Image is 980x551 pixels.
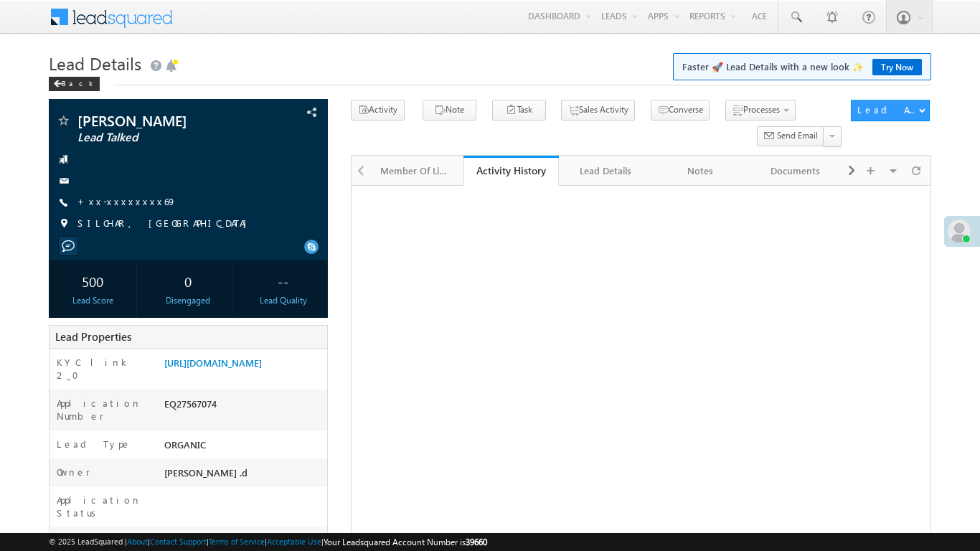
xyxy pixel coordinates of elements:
[760,162,830,179] div: Documents
[161,438,327,458] div: ORGANIC
[463,156,558,186] a: Activity History
[77,195,176,207] a: +xx-xxxxxxxx69
[49,76,107,88] a: Back
[570,162,641,179] div: Lead Details
[682,60,922,74] span: Faster 🚀 Lead Details with a new look ✨
[52,294,133,307] div: Lead Score
[243,268,324,294] div: --
[380,162,451,179] div: Member Of Lists
[474,164,547,177] div: Activity History
[164,466,248,479] span: [PERSON_NAME] .d
[57,466,90,479] label: Owner
[57,397,150,423] label: Application Number
[777,129,818,142] span: Send Email
[148,294,228,307] div: Disengaged
[148,268,228,294] div: 0
[851,100,930,121] button: Lead Actions
[872,59,922,75] a: Try Now
[77,113,250,128] span: [PERSON_NAME]
[57,494,150,519] label: Application Status
[651,100,710,121] button: Converse
[492,100,546,121] button: Task
[423,100,476,121] button: Note
[561,100,635,121] button: Sales Activity
[743,104,780,115] span: Processes
[324,537,487,547] span: Your Leadsquared Account Number is
[49,535,487,549] span: © 2025 LeadSquared | | | | |
[267,537,321,546] a: Acceptable Use
[665,162,735,179] div: Notes
[49,77,100,91] div: Back
[77,217,254,231] span: SILCHAR, [GEOGRAPHIC_DATA]
[161,397,327,417] div: EQ27567074
[127,537,148,546] a: About
[209,537,265,546] a: Terms of Service
[150,537,207,546] a: Contact Support
[351,100,405,121] button: Activity
[369,156,463,186] a: Member Of Lists
[857,103,918,116] div: Lead Actions
[725,100,796,121] button: Processes
[164,357,262,369] a: [URL][DOMAIN_NAME]
[57,356,150,382] label: KYC link 2_0
[57,438,131,451] label: Lead Type
[757,126,824,147] button: Send Email
[748,156,843,186] a: Documents
[55,329,131,344] span: Lead Properties
[243,294,324,307] div: Lead Quality
[49,52,141,75] span: Lead Details
[654,156,748,186] a: Notes
[466,537,487,547] span: 39660
[52,268,133,294] div: 500
[559,156,654,186] a: Lead Details
[77,131,250,145] span: Lead Talked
